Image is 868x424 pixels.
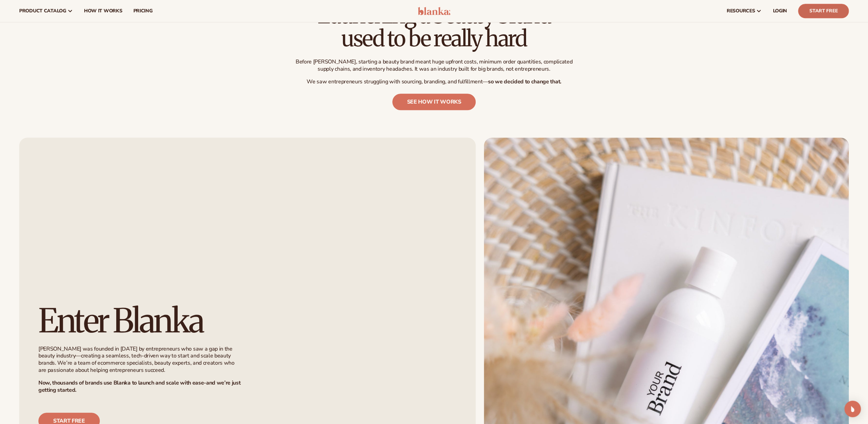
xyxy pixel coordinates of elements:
[392,94,476,110] a: see how it works
[727,8,755,14] span: resources
[38,304,247,337] h2: Enter Blanka
[798,4,849,18] a: Start Free
[292,78,576,85] p: We saw entrepreneurs struggling with sourcing, branding, and fulfillment—
[418,7,450,15] img: logo
[38,379,240,394] strong: Now, thousands of brands use Blanka to launch and scale with ease-and we’re just getting started.
[38,345,243,374] p: [PERSON_NAME] was founded in [DATE] by entrepreneurs who saw a gap in the beauty industry—creatin...
[133,8,152,14] span: pricing
[292,58,576,73] p: Before [PERSON_NAME], starting a beauty brand meant huge upfront costs, minimum order quantities,...
[292,4,576,50] h2: Launching a beauty brand used to be really hard
[84,8,122,14] span: How It Works
[19,8,66,14] span: product catalog
[844,401,861,417] div: Open Intercom Messenger
[488,78,561,85] strong: so we decided to change that.
[773,8,787,14] span: LOGIN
